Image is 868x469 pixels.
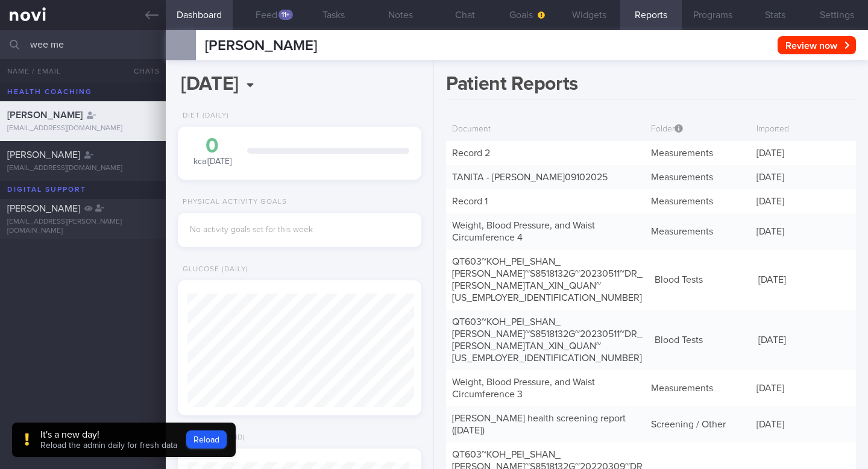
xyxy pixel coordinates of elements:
span: [PERSON_NAME] [7,110,83,120]
div: [DATE] [750,165,856,189]
div: [DATE] [750,412,856,436]
h1: Patient Reports [446,72,856,100]
div: 11+ [278,10,293,20]
div: Physical Activity Goals [178,198,287,207]
div: [EMAIL_ADDRESS][DOMAIN_NAME] [7,164,159,173]
a: QT603~KOH_PEI_SHAN_[PERSON_NAME]~S8518132G~20230511~DR_[PERSON_NAME]TAN_XIN_QUAN~[US_EMPLOYER_IDE... [452,317,643,363]
div: Measurements [645,376,750,400]
a: Weight, Blood Pressure, and Waist Circumference 3 [452,377,595,399]
div: Imported [750,118,856,141]
span: [PERSON_NAME] [205,39,317,53]
span: [PERSON_NAME] [7,204,80,213]
div: Document [446,118,645,141]
div: Measurements [645,219,750,244]
div: It's a new day! [40,429,177,441]
div: Measurements [645,165,750,189]
a: [PERSON_NAME] health screening report ([DATE]) [452,414,626,435]
div: Measurements [645,141,750,165]
div: Glucose (Daily) [178,265,248,274]
a: Record 2 [452,148,490,158]
div: [DATE] [750,376,856,400]
a: QT603~KOH_PEI_SHAN_[PERSON_NAME]~S8518132G~20230511~DR_[PERSON_NAME]TAN_XIN_QUAN~[US_EMPLOYER_IDE... [452,257,643,303]
div: Measurements [645,189,750,213]
button: Chats [118,59,166,83]
div: [EMAIL_ADDRESS][PERSON_NAME][DOMAIN_NAME] [7,218,159,236]
div: No activity goals set for this week [190,225,409,236]
div: 0 [190,136,235,157]
span: [PERSON_NAME] [7,150,80,160]
button: Review now [778,36,856,54]
div: Blood Tests [649,328,752,352]
a: TANITA - [PERSON_NAME]09102025 [452,172,608,182]
span: Reload the admin daily for fresh data [40,441,177,450]
div: Folder [645,118,750,141]
div: Screening / Other [645,412,750,436]
button: Reload [186,430,227,449]
div: [DATE] [752,268,856,292]
div: Diet (Daily) [178,112,229,121]
a: Record 1 [452,197,488,206]
div: [DATE] [750,189,856,213]
div: [DATE] [750,141,856,165]
div: [DATE] [752,328,856,352]
div: kcal [DATE] [190,136,235,168]
div: [DATE] [750,219,856,244]
a: Weight, Blood Pressure, and Waist Circumference 4 [452,221,595,242]
div: [EMAIL_ADDRESS][DOMAIN_NAME] [7,124,159,133]
div: Blood Tests [649,268,752,292]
